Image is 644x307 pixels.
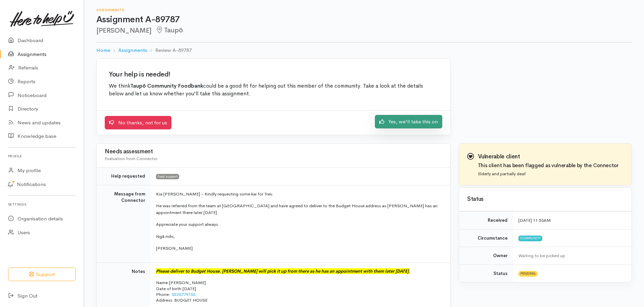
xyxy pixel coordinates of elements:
[130,83,203,89] b: Taupō Community Foodbank
[156,174,179,179] span: Food support
[8,152,76,161] h6: Profile
[109,71,438,78] h2: Your help is needed!
[156,297,173,303] span: Address:
[518,271,538,276] span: Pending
[478,163,619,168] h4: This client has been flagged as vulnerable by the Connector
[156,268,410,274] font: Please deliver to Budget House. [PERSON_NAME] will pick it up from there as he has an appointment...
[96,15,632,25] h1: Assignment A-89787
[105,149,442,155] h3: Needs assessment
[478,154,619,160] h3: Vulnerable client
[518,217,551,223] time: [DATE] 11:53AM
[156,191,442,197] p: Kia [PERSON_NAME] - Kindly requesting some kai for Trev.
[467,196,623,203] h3: Status
[156,26,183,34] span: Taupō
[96,47,110,54] a: Home
[105,156,158,161] span: Evaluation from Connector
[147,47,192,54] li: Review A-89787
[96,27,632,34] h2: [PERSON_NAME]
[96,42,632,58] nav: breadcrumb
[183,286,196,291] span: [DATE]
[8,268,76,281] button: Support
[156,280,169,285] span: Name:
[105,116,171,130] a: No thanks, not for us
[518,236,542,241] span: Community
[8,200,76,209] h6: Settings
[156,291,170,297] span: Phone:
[109,82,438,98] p: We think could be a good fit for helping out this member of the community. Take a look at the det...
[118,47,147,54] a: Assignments
[459,247,513,265] td: Owner
[97,185,151,263] td: Message from Connector
[478,171,619,177] p: Elderly and partially deaf
[169,280,206,285] span: [PERSON_NAME]
[156,286,183,291] span: Date of birth:
[156,203,442,216] p: He was referred from the team at [GEOGRAPHIC_DATA] and have agreed to deliver to the Budget House...
[375,115,442,129] a: Yes, we'll take this on
[96,8,632,12] h6: Assignments
[156,245,442,252] p: [PERSON_NAME]
[172,291,195,297] a: 0220779153
[97,167,151,185] td: Help requested
[459,265,513,282] td: Status
[518,252,623,259] div: Waiting to be picked up
[459,212,513,229] td: Received
[174,297,207,303] span: BUDGET HOUSE
[459,229,513,247] td: Circumstance
[156,221,442,228] p: Appreciate your support always.
[156,233,442,240] p: Ngā mihi,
